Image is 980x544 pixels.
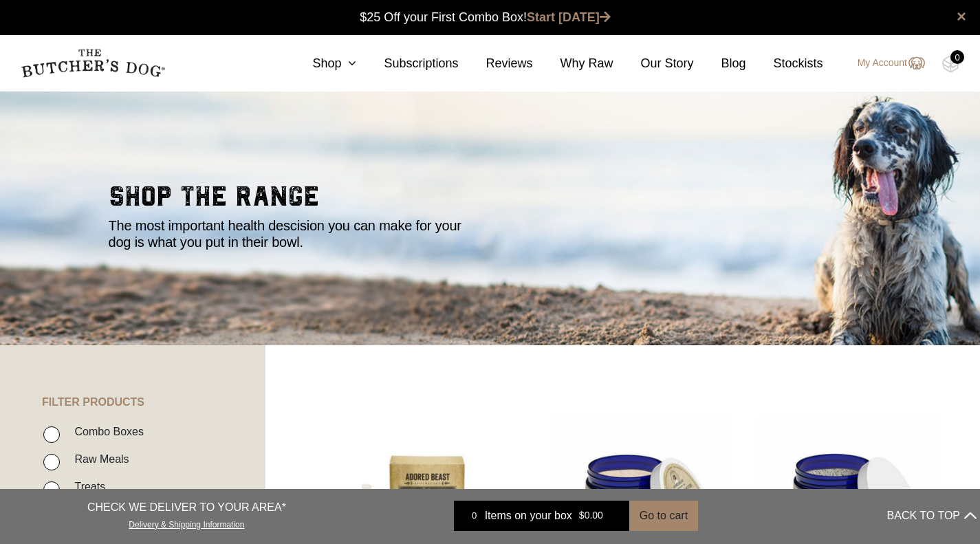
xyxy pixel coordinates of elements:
label: Treats [67,477,105,496]
button: Go to cart [629,501,698,531]
div: 0 [464,509,485,523]
a: Reviews [458,54,532,73]
a: Why Raw [533,54,613,73]
a: Stockists [746,54,823,73]
a: Shop [285,54,356,73]
a: Blog [694,54,746,73]
p: CHECK WE DELIVER TO YOUR AREA* [87,499,286,516]
a: Our Story [613,54,694,73]
p: The most important health descision you can make for your dog is what you put in their bowl. [109,217,473,250]
div: 0 [950,50,964,64]
a: Start [DATE] [527,10,611,24]
button: BACK TO TOP [887,499,977,532]
h2: shop the range [109,183,872,217]
span: Items on your box [485,508,572,524]
bdi: 0.00 [579,510,603,521]
img: TBD_Cart-Empty.png [942,55,959,73]
label: Combo Boxes [67,422,144,441]
label: Raw Meals [67,450,129,468]
a: Subscriptions [356,54,458,73]
a: close [957,8,966,25]
a: My Account [844,55,925,72]
span: $ [579,510,585,521]
a: 0 Items on your box $0.00 [454,501,629,531]
a: Delivery & Shipping Information [129,516,244,530]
